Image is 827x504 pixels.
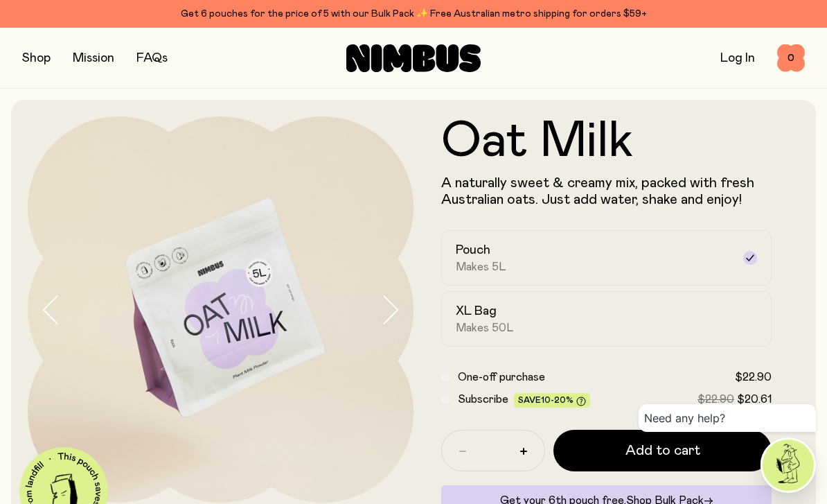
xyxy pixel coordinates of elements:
[456,242,490,259] h2: Pouch
[456,321,514,335] span: Makes 50L
[136,52,168,64] a: FAQs
[458,372,545,383] span: One-off purchase
[22,6,805,22] div: Get 6 pouches for the price of 5 with our Bulk Pack ✨ Free Australian metro shipping for orders $59+
[518,396,586,406] span: Save
[73,52,114,64] a: Mission
[777,44,805,72] button: 0
[441,116,772,166] h1: Oat Milk
[458,394,508,405] span: Subscribe
[553,430,772,471] button: Add to cart
[737,394,772,405] span: $20.61
[456,303,497,320] h2: XL Bag
[763,440,814,491] img: agent
[735,372,772,383] span: $22.90
[456,260,506,274] span: Makes 5L
[697,394,734,405] span: $22.90
[625,441,700,460] span: Add to cart
[720,52,755,64] a: Log In
[639,404,816,432] div: Need any help?
[541,396,573,404] span: 10-20%
[441,175,772,208] p: A naturally sweet & creamy mix, packed with fresh Australian oats. Just add water, shake and enjoy!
